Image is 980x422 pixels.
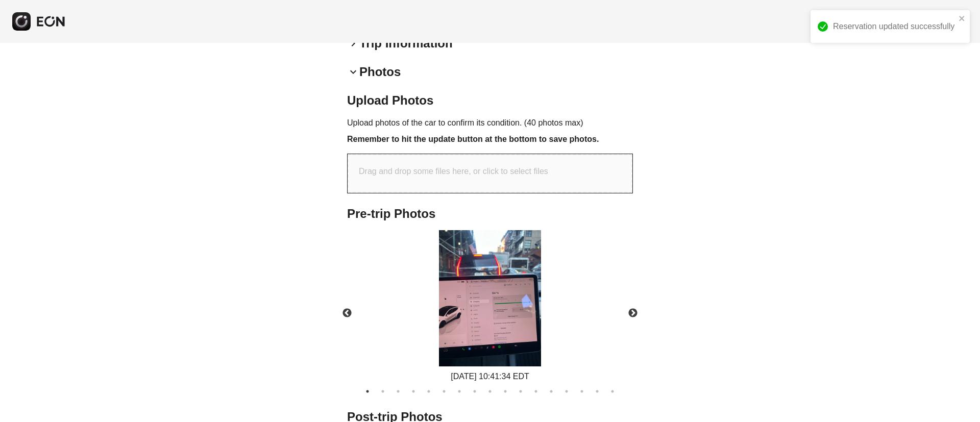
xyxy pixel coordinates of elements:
[439,386,449,396] button: 6
[362,386,373,396] button: 1
[531,386,541,396] button: 12
[485,386,495,396] button: 9
[516,386,526,396] button: 11
[393,386,403,396] button: 3
[959,14,966,22] button: close
[439,230,541,366] img: https://fastfleet.me/rails/active_storage/blobs/redirect/eyJfcmFpbHMiOnsibWVzc2FnZSI6IkJBaHBBNXRa...
[347,133,633,145] h3: Remember to hit the update button at the bottom to save photos.
[470,386,480,396] button: 8
[500,386,510,396] button: 10
[424,386,434,396] button: 5
[577,386,587,396] button: 15
[347,117,633,129] p: Upload photos of the car to confirm its condition. (40 photos max)
[378,386,388,396] button: 2
[454,386,464,396] button: 7
[833,20,955,33] div: Reservation updated successfully
[607,386,618,396] button: 17
[359,35,453,52] h2: Trip Information
[546,386,556,396] button: 13
[408,386,419,396] button: 4
[359,165,548,178] p: Drag and drop some files here, or click to select files
[347,66,359,78] span: keyboard_arrow_down
[347,37,359,49] span: keyboard_arrow_right
[615,295,651,331] button: Next
[561,386,572,396] button: 14
[359,64,401,80] h2: Photos
[347,206,633,222] h2: Pre-trip Photos
[439,370,541,383] div: [DATE] 10:41:34 EDT
[592,386,602,396] button: 16
[347,92,633,109] h2: Upload Photos
[329,295,365,331] button: Previous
